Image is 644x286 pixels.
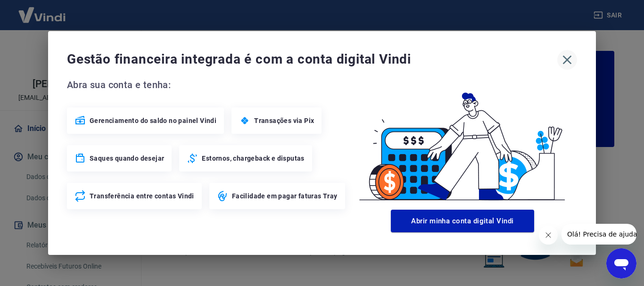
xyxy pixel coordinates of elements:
[539,226,558,245] iframe: Fechar mensagem
[6,7,79,14] span: Olá! Precisa de ajuda?
[90,191,194,201] span: Transferência entre contas Vindi
[90,116,216,125] span: Gerenciamento do saldo no painel Vindi
[254,116,314,125] span: Transações via Pix
[348,77,577,206] img: Good Billing
[202,154,304,163] span: Estornos, chargeback e disputas
[232,191,338,201] span: Facilidade em pagar faturas Tray
[606,248,636,278] iframe: Botão para abrir a janela de mensagens
[561,224,636,245] iframe: Mensagem da empresa
[391,210,534,232] button: Abrir minha conta digital Vindi
[67,50,557,69] span: Gestão financeira integrada é com a conta digital Vindi
[67,77,348,92] span: Abra sua conta e tenha:
[90,154,164,163] span: Saques quando desejar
